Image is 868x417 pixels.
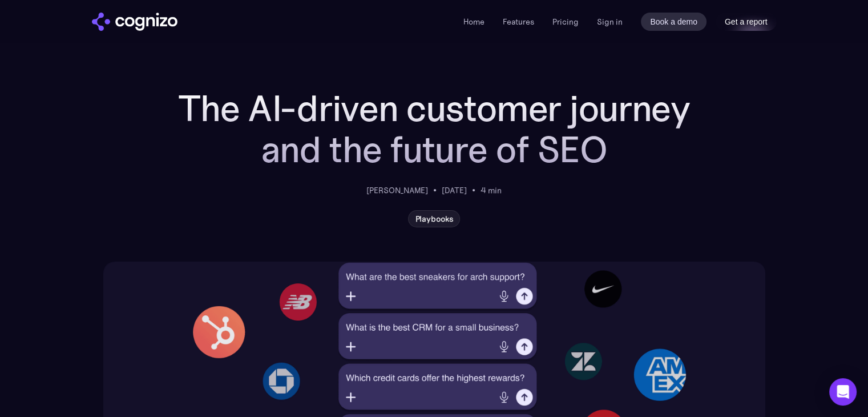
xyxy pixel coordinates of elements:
div: [DATE] [442,184,467,197]
img: cognizo logo [92,13,177,31]
div: [PERSON_NAME] [366,184,428,197]
h1: The AI-driven customer journey and the future of SEO [177,88,691,170]
a: Sign in [597,15,623,29]
a: Features [503,17,534,27]
a: Home [463,17,485,27]
a: home [92,13,177,31]
div: 4 min [481,184,502,197]
a: Get a report [716,13,777,31]
div: Open Intercom Messenger [829,378,857,406]
div: Playbooks [415,214,453,223]
a: Pricing [552,17,579,27]
a: Book a demo [641,13,706,31]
